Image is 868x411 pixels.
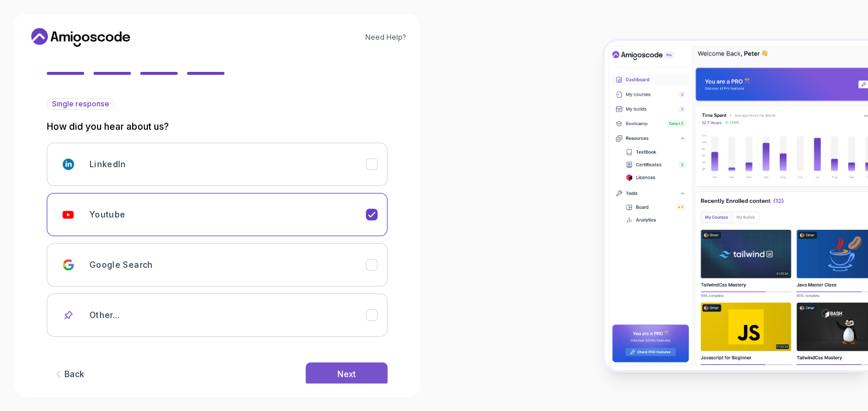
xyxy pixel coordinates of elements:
button: Next [306,362,388,386]
h3: Other... [89,309,120,321]
img: Amigoscode Dashboard [604,41,868,369]
span: Single response [52,99,109,109]
button: Youtube [47,193,388,236]
h3: Google Search [89,259,153,271]
button: Back [47,362,90,386]
div: Next [337,368,356,380]
h3: Youtube [89,209,125,220]
p: How did you hear about us? [47,119,388,133]
div: Back [64,368,84,380]
a: Home link [28,28,133,47]
h3: LinkedIn [89,158,126,170]
a: Need Help? [365,33,406,42]
button: LinkedIn [47,143,388,186]
button: Other... [47,293,388,337]
button: Google Search [47,243,388,286]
